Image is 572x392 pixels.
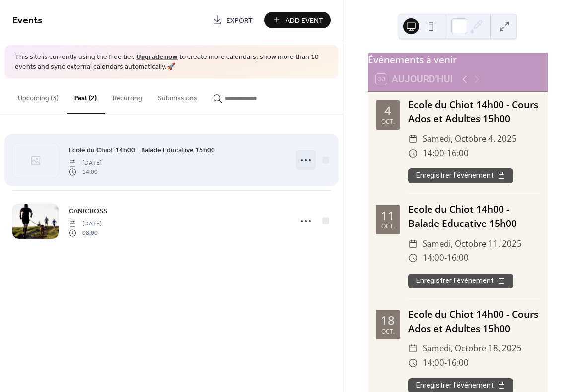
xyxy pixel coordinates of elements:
span: 16:00 [447,146,469,161]
div: oct. [381,329,395,335]
a: Ecole du Chiot 14h00 - Balade Educative 15h00 [69,144,215,156]
div: Ecole du Chiot 14h00 - Cours Ados et Adultes 15h00 [408,307,540,336]
div: 11 [381,210,395,222]
button: Enregistrer l'événement [408,168,513,183]
div: oct. [381,224,395,229]
button: Recurring [105,78,150,113]
div: 18 [381,314,395,326]
span: CANICROSS [69,206,107,217]
span: 14:00 [423,356,444,370]
div: ​ [408,146,418,161]
span: 14:00 [423,146,444,161]
a: Upgrade now [136,51,178,64]
span: - [444,251,447,265]
span: Ecole du Chiot 14h00 - Balade Educative 15h00 [69,145,215,156]
span: samedi, octobre 18, 2025 [423,341,522,356]
span: - [444,146,447,161]
a: Export [205,12,260,28]
a: CANICROSS [69,205,107,217]
button: Past (2) [67,78,105,114]
span: 16:00 [447,356,469,370]
button: Add Event [264,12,331,28]
span: This site is currently using the free tier. to create more calendars, show more than 10 events an... [15,53,328,72]
div: ​ [408,251,418,265]
div: Ecole du Chiot 14h00 - Cours Ados et Adultes 15h00 [408,98,540,126]
span: 16:00 [447,251,469,265]
div: Événements à venir [368,53,548,67]
span: 08:00 [69,228,102,237]
span: [DATE] [69,159,102,168]
div: Ecole du Chiot 14h00 - Balade Educative 15h00 [408,202,540,231]
span: Add Event [286,15,323,26]
button: Enregistrer l'événement [408,274,513,288]
span: Export [226,15,253,26]
button: Upcoming (3) [10,78,67,113]
div: ​ [408,237,418,251]
button: Submissions [150,78,205,113]
div: oct. [381,119,395,125]
span: [DATE] [69,220,102,228]
div: ​ [408,132,418,146]
span: Events [12,11,43,30]
span: samedi, octobre 4, 2025 [423,132,517,146]
div: 4 [384,105,391,116]
span: samedi, octobre 11, 2025 [423,237,522,251]
div: ​ [408,341,418,356]
span: 14:00 [69,168,102,176]
div: ​ [408,356,418,370]
span: - [444,356,447,370]
span: 14:00 [423,251,444,265]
